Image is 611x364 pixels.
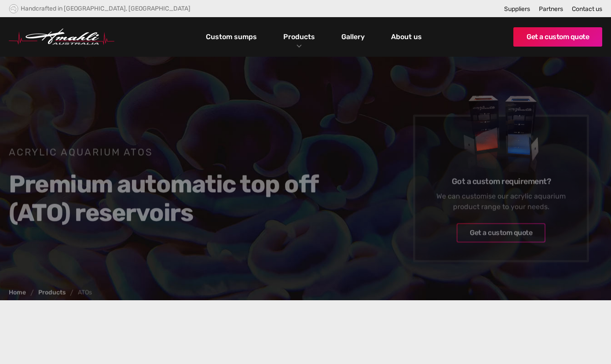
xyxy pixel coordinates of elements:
img: Hmahli Australia Logo [9,29,114,45]
a: home [9,29,114,45]
div: Handcrafted in [GEOGRAPHIC_DATA], [GEOGRAPHIC_DATA] [21,5,190,12]
h1: Acrylic Aquarium ATOs [9,146,348,159]
div: Products [277,17,322,57]
a: Partners [539,5,563,13]
h2: Premium automatic top off (ATO) reservoirs [9,170,348,227]
a: Custom sumps [204,29,259,44]
a: Gallery [339,29,367,44]
a: Get a custom quote [457,223,545,243]
div: ATOs [78,290,92,296]
img: ATOs [428,73,574,203]
a: Products [38,290,66,296]
a: About us [389,29,424,44]
a: Suppliers [504,5,530,13]
a: Contact us [572,5,602,13]
div: We can customise our acrylic aquarium product range to your needs. [428,191,574,212]
a: Home [9,290,26,296]
div: Get a custom quote [470,228,532,238]
a: Get a custom quote [513,27,602,47]
a: Products [281,30,317,43]
h6: Got a custom requirement? [428,176,574,187]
